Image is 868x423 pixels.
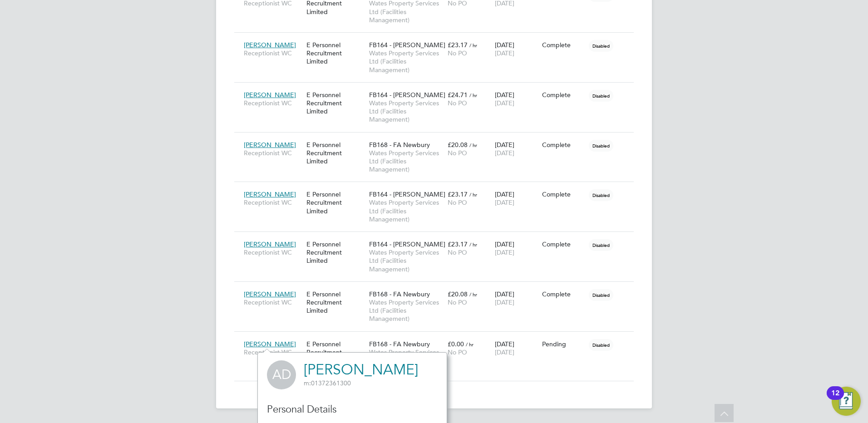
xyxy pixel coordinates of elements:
[495,149,514,157] span: [DATE]
[304,136,367,170] div: E Personnel Recruitment Limited
[242,36,634,44] a: [PERSON_NAME]Receptionist WCE Personnel Recruitment LimitedFB164 - [PERSON_NAME]Wates Property Se...
[244,198,302,207] span: Receptionist WC
[831,393,839,405] div: 12
[369,198,443,223] span: Wates Property Services Ltd (Facilities Management)
[495,298,514,306] span: [DATE]
[542,240,585,248] div: Complete
[832,387,861,416] button: Open Resource Center, 12 new notifications
[369,348,443,373] span: Wates Property Services Ltd (Facilities Management)
[448,248,467,256] span: No PO
[369,149,443,174] span: Wates Property Services Ltd (Facilities Management)
[304,361,418,379] a: [PERSON_NAME]
[542,340,585,348] div: Pending
[242,136,634,143] a: [PERSON_NAME]Receptionist WCE Personnel Recruitment LimitedFB168 - FA NewburyWates Property Servi...
[469,291,477,298] span: / hr
[304,186,367,220] div: E Personnel Recruitment Limited
[244,340,296,348] span: [PERSON_NAME]
[369,340,430,348] span: FB168 - FA Newbury
[495,49,514,57] span: [DATE]
[244,91,296,99] span: [PERSON_NAME]
[244,348,302,356] span: Receptionist WC
[589,40,613,52] span: Disabled
[542,190,585,198] div: Complete
[542,41,585,49] div: Complete
[304,379,351,387] span: 01372361300
[542,91,585,99] div: Complete
[542,290,585,298] div: Complete
[244,240,296,248] span: [PERSON_NAME]
[493,285,540,311] div: [DATE]
[267,360,296,389] span: AD
[448,141,468,149] span: £20.08
[466,341,473,348] span: / hr
[369,190,445,198] span: FB164 - [PERSON_NAME]
[495,198,514,207] span: [DATE]
[542,141,585,149] div: Complete
[448,99,467,107] span: No PO
[448,49,467,57] span: No PO
[369,290,430,298] span: FB168 - FA Newbury
[469,241,477,248] span: / hr
[589,339,613,351] span: Disabled
[448,348,467,356] span: No PO
[369,240,445,248] span: FB164 - [PERSON_NAME]
[448,149,467,157] span: No PO
[244,248,302,256] span: Receptionist WC
[244,41,296,49] span: [PERSON_NAME]
[448,340,464,348] span: £0.00
[589,90,613,102] span: Disabled
[469,42,477,49] span: / hr
[369,91,445,99] span: FB164 - [PERSON_NAME]
[448,41,468,49] span: £23.17
[448,198,467,207] span: No PO
[244,290,296,298] span: [PERSON_NAME]
[589,289,613,301] span: Disabled
[242,335,634,343] a: [PERSON_NAME]Receptionist WCE Personnel Recruitment LimitedFB168 - FA NewburyWates Property Servi...
[244,190,296,198] span: [PERSON_NAME]
[589,140,613,152] span: Disabled
[369,298,443,323] span: Wates Property Services Ltd (Facilities Management)
[448,240,468,248] span: £23.17
[369,49,443,74] span: Wates Property Services Ltd (Facilities Management)
[244,141,296,149] span: [PERSON_NAME]
[495,99,514,107] span: [DATE]
[448,91,468,99] span: £24.71
[304,285,367,320] div: E Personnel Recruitment Limited
[304,379,311,387] span: m:
[469,191,477,198] span: / hr
[493,335,540,361] div: [DATE]
[242,235,634,243] a: [PERSON_NAME]Receptionist WCE Personnel Recruitment LimitedFB164 - [PERSON_NAME]Wates Property Se...
[304,236,367,270] div: E Personnel Recruitment Limited
[304,36,367,70] div: E Personnel Recruitment Limited
[493,236,540,261] div: [DATE]
[469,142,477,148] span: / hr
[495,348,514,356] span: [DATE]
[244,49,302,57] span: Receptionist WC
[493,136,540,162] div: [DATE]
[493,36,540,62] div: [DATE]
[448,290,468,298] span: £20.08
[495,248,514,256] span: [DATE]
[589,239,613,251] span: Disabled
[304,86,367,120] div: E Personnel Recruitment Limited
[244,298,302,306] span: Receptionist WC
[242,285,634,293] a: [PERSON_NAME]Receptionist WCE Personnel Recruitment LimitedFB168 - FA NewburyWates Property Servi...
[469,92,477,98] span: / hr
[493,186,540,211] div: [DATE]
[369,141,430,149] span: FB168 - FA Newbury
[304,335,367,369] div: E Personnel Recruitment Limited
[369,41,445,49] span: FB164 - [PERSON_NAME]
[493,86,540,112] div: [DATE]
[369,248,443,273] span: Wates Property Services Ltd (Facilities Management)
[448,190,468,198] span: £23.17
[589,189,613,201] span: Disabled
[369,99,443,124] span: Wates Property Services Ltd (Facilities Management)
[242,185,634,193] a: [PERSON_NAME]Receptionist WCE Personnel Recruitment LimitedFB164 - [PERSON_NAME]Wates Property Se...
[242,86,634,93] a: [PERSON_NAME]Receptionist WCE Personnel Recruitment LimitedFB164 - [PERSON_NAME]Wates Property Se...
[244,149,302,157] span: Receptionist WC
[267,403,438,416] h3: Personal Details
[448,298,467,306] span: No PO
[244,99,302,107] span: Receptionist WC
